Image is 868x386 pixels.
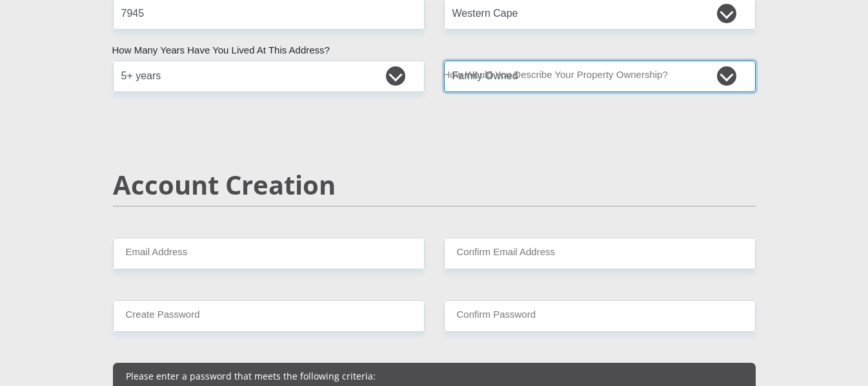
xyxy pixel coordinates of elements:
input: Email Address [113,238,425,269]
input: Confirm Email Address [444,238,756,269]
h2: Account Creation [113,169,756,200]
input: Create Password [113,300,425,332]
input: Confirm Password [444,300,756,332]
select: Please select a value [113,61,425,92]
select: Please select a value [444,61,756,92]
